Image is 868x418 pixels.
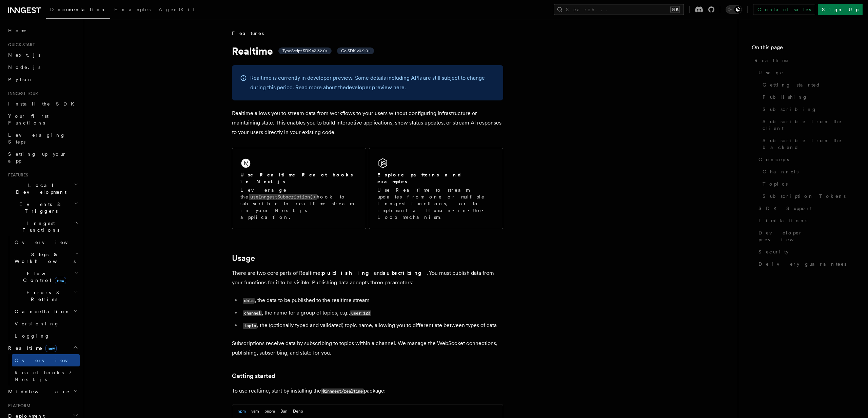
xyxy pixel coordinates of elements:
strong: subscribing [383,270,427,276]
span: Publishing [763,94,808,100]
a: Overview [12,236,80,248]
code: topic [243,323,257,329]
a: Subscription Tokens [760,190,854,202]
span: Cancellation [12,308,71,315]
span: Setting up your app [8,151,66,164]
span: TypeScript SDK v3.32.0+ [282,48,328,54]
span: Limitations [758,217,807,224]
span: Examples [114,7,151,12]
div: Inngest Functions [5,236,80,342]
a: Topics [760,178,854,190]
span: Next.js [8,52,40,58]
a: Subscribing [760,103,854,115]
a: Getting started [760,79,854,91]
a: Explore patterns and examplesUse Realtime to stream updates from one or multiple Inngest function... [369,148,503,229]
a: Overview [12,354,80,366]
span: Local Development [5,182,74,195]
span: Subscribe from the client [763,118,854,132]
span: Subscription Tokens [763,193,846,199]
a: Node.js [5,61,80,73]
span: Home [8,27,27,34]
button: Errors & Retries [12,286,80,305]
a: Install the SDK [5,98,80,110]
kbd: ⌘K [670,6,680,13]
span: SDK Support [758,205,812,212]
a: Sign Up [818,4,863,15]
span: Usage [758,69,784,76]
a: Use Realtime React hooks in Next.jsLeverage theuseInngestSubscription()hook to subscribe to realt... [232,148,366,229]
button: Middleware [5,385,80,398]
h2: Use Realtime React hooks in Next.js [240,171,358,185]
p: Realtime allows you to stream data from workflows to your users without configuring infrastructur... [232,109,503,137]
a: Limitations [756,214,854,227]
h1: Realtime [232,45,503,57]
a: Python [5,73,80,85]
span: Topics [763,180,788,187]
code: data [243,298,255,304]
span: Subscribing [763,106,817,113]
button: Search...⌘K [554,4,684,15]
span: Getting started [763,81,821,88]
strong: publishing [322,270,374,276]
div: Realtimenew [5,354,80,385]
span: Inngest Functions [5,220,73,233]
a: Usage [756,66,854,79]
a: Security [756,246,854,258]
a: Usage [232,253,255,263]
span: Middleware [5,388,70,395]
span: Inngest tour [5,91,38,96]
button: Local Development [5,179,80,198]
span: Leveraging Steps [8,132,65,145]
a: Examples [110,2,155,18]
a: Logging [12,330,80,342]
span: Developer preview [758,229,854,243]
button: Cancellation [12,305,80,318]
span: Logging [15,333,50,339]
a: Setting up your app [5,148,80,167]
p: There are two core parts of Realtime: and . You must publish data from your functions for it to b... [232,268,503,287]
code: @inngest/realtime [321,388,364,394]
a: Versioning [12,318,80,330]
span: Realtime [5,345,57,351]
span: Delivery guarantees [758,261,846,267]
button: Realtimenew [5,342,80,354]
p: Realtime is currently in developer preview. Some details including APIs are still subject to chan... [250,73,495,92]
span: Channels [763,168,798,175]
button: Steps & Workflows [12,248,80,267]
a: SDK Support [756,202,854,214]
span: Events & Triggers [5,201,74,214]
span: Features [232,30,264,37]
span: Install the SDK [8,101,78,107]
span: Flow Control [12,270,75,284]
code: useInngestSubscription() [249,194,317,200]
span: Errors & Retries [12,289,74,303]
h4: On this page [752,43,854,54]
button: Inngest Functions [5,217,80,236]
span: Overview [15,240,84,245]
span: Your first Functions [8,113,48,126]
a: Publishing [760,91,854,103]
span: Overview [15,358,84,363]
a: Subscribe from the client [760,115,854,134]
a: Channels [760,166,854,178]
span: Platform [5,403,31,408]
a: Realtime [752,54,854,66]
a: Delivery guarantees [756,258,854,270]
span: Features [5,172,28,178]
a: Documentation [46,2,110,19]
a: Leveraging Steps [5,129,80,148]
span: Steps & Workflows [12,251,76,265]
button: Toggle dark mode [726,5,742,14]
h2: Explore patterns and examples [377,171,495,185]
p: Leverage the hook to subscribe to realtime streams in your Next.js application. [240,187,358,221]
span: Go SDK v0.9.0+ [341,48,370,54]
span: Documentation [50,7,106,12]
p: Use Realtime to stream updates from one or multiple Inngest functions, or to implement a Human-in... [377,187,495,221]
span: Python [8,77,33,82]
span: Subscribe from the backend [763,137,854,151]
li: , the name for a group of topics, e.g., [241,308,503,318]
p: Subscriptions receive data by subscribing to topics within a channel. We manage the WebSocket con... [232,339,503,358]
span: Concepts [758,156,789,163]
span: Realtime [754,57,789,64]
span: Node.js [8,64,40,70]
